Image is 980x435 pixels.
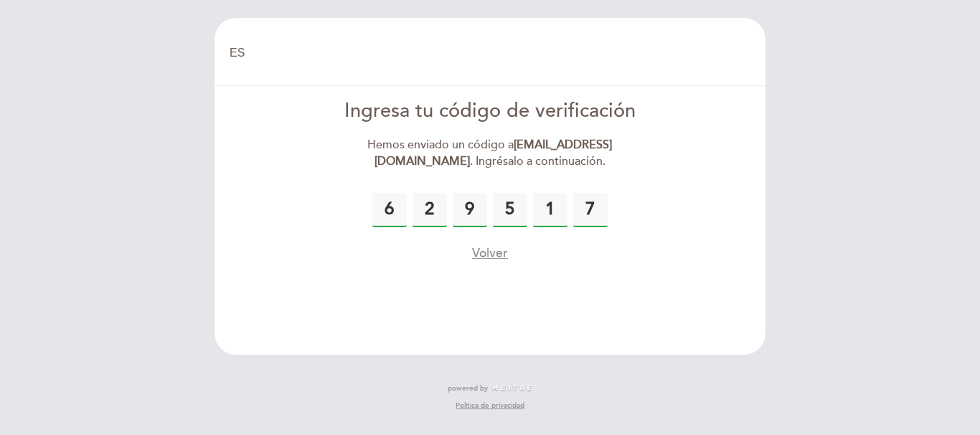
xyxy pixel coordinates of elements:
[456,401,524,411] a: Política de privacidad
[413,193,447,227] input: 0
[448,383,532,393] a: powered by
[326,137,655,170] div: Hemos enviado un código a . Ingrésalo a continuación.
[491,385,532,392] img: MEITRE
[372,193,407,227] input: 0
[448,383,488,393] span: powered by
[493,193,527,227] input: 0
[453,193,487,227] input: 0
[326,97,655,125] div: Ingresa tu código de verificación
[573,193,608,227] input: 0
[533,193,567,227] input: 0
[472,244,508,262] button: Volver
[374,138,613,168] strong: [EMAIL_ADDRESS][DOMAIN_NAME]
